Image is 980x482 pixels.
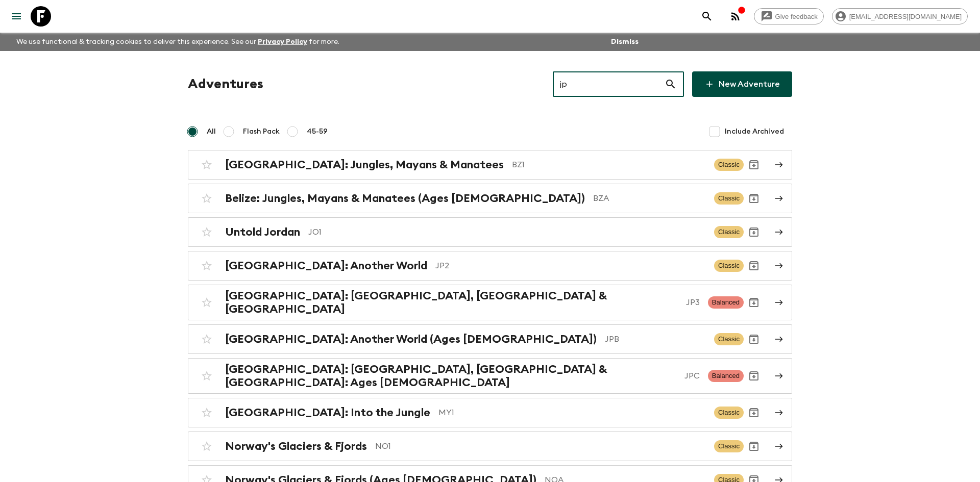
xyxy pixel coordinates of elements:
[225,225,300,239] h2: Untold Jordan
[714,440,744,452] span: Classic
[684,370,700,382] p: JPC
[225,289,678,316] h2: [GEOGRAPHIC_DATA]: [GEOGRAPHIC_DATA], [GEOGRAPHIC_DATA] & [GEOGRAPHIC_DATA]
[243,126,280,137] span: Flash Pack
[744,436,764,456] button: Archive
[188,285,792,320] a: [GEOGRAPHIC_DATA]: [GEOGRAPHIC_DATA], [GEOGRAPHIC_DATA] & [GEOGRAPHIC_DATA]JP3BalancedArchive
[714,226,744,238] span: Classic
[697,6,717,27] button: search adventures
[553,70,665,98] input: e.g. AR1, Argentina
[608,35,641,49] button: Dismiss
[692,71,792,97] a: New Adventure
[6,6,27,27] button: menu
[605,333,706,345] p: JPB
[744,366,764,386] button: Archive
[714,192,744,205] span: Classic
[225,406,430,419] h2: [GEOGRAPHIC_DATA]: Into the Jungle
[744,188,764,209] button: Archive
[258,38,307,45] a: Privacy Policy
[725,126,784,137] span: Include Archived
[744,402,764,423] button: Archive
[308,226,706,238] p: JO1
[714,260,744,272] span: Classic
[188,150,792,180] a: [GEOGRAPHIC_DATA]: Jungles, Mayans & ManateesBZ1ClassicArchive
[832,8,968,24] div: [EMAIL_ADDRESS][DOMAIN_NAME]
[744,155,764,175] button: Archive
[188,217,792,247] a: Untold JordanJO1ClassicArchive
[438,407,706,419] p: MY1
[744,329,764,349] button: Archive
[225,192,585,205] h2: Belize: Jungles, Mayans & Manatees (Ages [DEMOGRAPHIC_DATA])
[12,33,344,51] p: We use functional & tracking cookies to deliver this experience. See our for more.
[225,440,367,453] h2: Norway's Glaciers & Fjords
[708,370,744,382] span: Balanced
[225,158,504,171] h2: [GEOGRAPHIC_DATA]: Jungles, Mayans & Manatees
[207,126,216,137] span: All
[307,126,328,137] span: 45-59
[225,333,597,346] h2: [GEOGRAPHIC_DATA]: Another World (Ages [DEMOGRAPHIC_DATA])
[770,13,823,20] span: Give feedback
[754,8,824,24] a: Give feedback
[225,259,427,272] h2: [GEOGRAPHIC_DATA]: Another World
[686,296,700,309] p: JP3
[188,358,792,394] a: [GEOGRAPHIC_DATA]: [GEOGRAPHIC_DATA], [GEOGRAPHIC_DATA] & [GEOGRAPHIC_DATA]: Ages [DEMOGRAPHIC_DA...
[593,192,706,205] p: BZA
[188,398,792,427] a: [GEOGRAPHIC_DATA]: Into the JungleMY1ClassicArchive
[188,184,792,213] a: Belize: Jungles, Mayans & Manatees (Ages [DEMOGRAPHIC_DATA])BZAClassicArchive
[744,292,764,313] button: Archive
[714,333,744,345] span: Classic
[435,260,706,272] p: JP2
[744,256,764,276] button: Archive
[744,222,764,242] button: Archive
[714,407,744,419] span: Classic
[188,432,792,461] a: Norway's Glaciers & FjordsNO1ClassicArchive
[188,324,792,354] a: [GEOGRAPHIC_DATA]: Another World (Ages [DEMOGRAPHIC_DATA])JPBClassicArchive
[714,159,744,171] span: Classic
[188,251,792,281] a: [GEOGRAPHIC_DATA]: Another WorldJP2ClassicArchive
[375,440,706,452] p: NO1
[844,13,967,20] span: [EMAIL_ADDRESS][DOMAIN_NAME]
[188,74,263,94] h1: Adventures
[225,363,676,389] h2: [GEOGRAPHIC_DATA]: [GEOGRAPHIC_DATA], [GEOGRAPHIC_DATA] & [GEOGRAPHIC_DATA]: Ages [DEMOGRAPHIC_DATA]
[512,159,706,171] p: BZ1
[708,296,744,309] span: Balanced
